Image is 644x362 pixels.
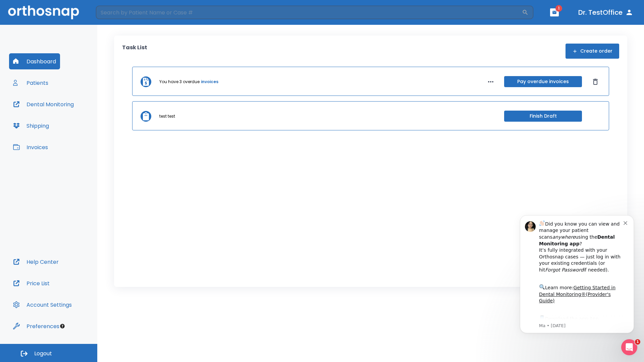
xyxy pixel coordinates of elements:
[9,254,63,270] button: Help Center
[9,75,52,91] button: Patients
[635,339,640,345] span: 1
[9,318,63,334] button: Preferences
[9,118,53,134] button: Shipping
[576,6,636,18] button: Dr. TestOffice
[9,96,78,112] button: Dental Monitoring
[59,323,65,329] div: Tooltip anchor
[504,111,582,122] button: Finish Draft
[590,76,601,87] button: Dismiss
[29,111,89,123] a: App Store
[510,205,644,344] iframe: Intercom notifications message
[34,350,52,357] span: Logout
[621,339,637,355] iframe: Intercom live chat
[555,5,562,12] span: 1
[566,44,619,59] button: Create order
[9,297,76,313] button: Account Settings
[201,79,218,85] a: invoices
[29,118,114,124] p: Message from Ma, sent 4w ago
[122,44,147,59] p: Task List
[159,113,175,119] p: test test
[9,53,60,69] button: Dashboard
[8,5,79,19] img: Orthosnap
[9,275,54,291] button: Price List
[9,139,52,155] button: Invoices
[29,109,114,143] div: Download the app: | ​ Let us know if you need help getting started!
[159,79,200,85] p: You have 3 overdue
[96,6,522,19] input: Search by Patient Name or Case #
[504,76,582,87] button: Pay overdue invoices
[114,14,119,20] button: Dismiss notification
